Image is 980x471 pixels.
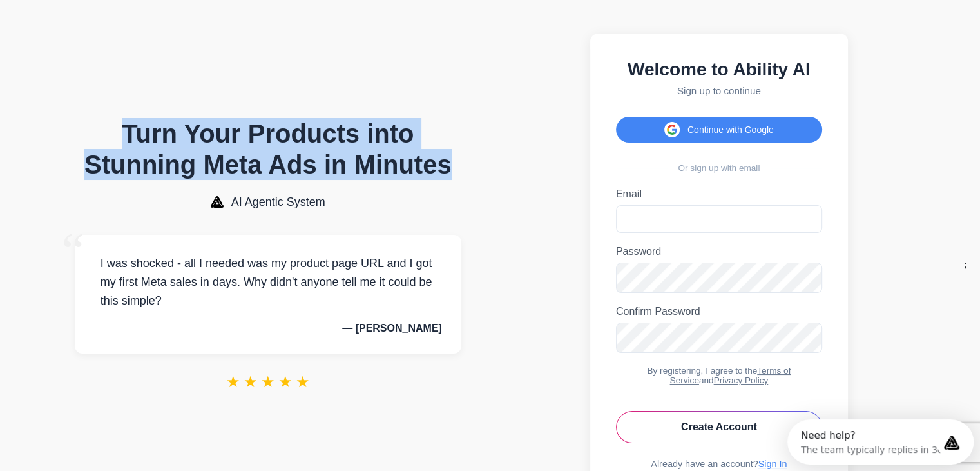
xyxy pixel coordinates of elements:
span: ★ [278,373,293,391]
a: Privacy Policy [714,376,769,385]
div: Already have an account? [616,459,822,469]
span: ★ [296,373,310,391]
iframe: Intercom live chat [936,427,967,458]
div: ; [964,259,967,270]
span: ★ [226,373,240,391]
div: The team typically replies in 3d [14,21,156,35]
p: I was shocked - all I needed was my product page URL and I got my first Meta sales in days. Why d... [94,254,442,310]
div: Need help? [14,11,156,21]
button: Continue with Google [616,117,822,143]
h1: Turn Your Products into Stunning Meta Ads in Minutes [75,118,461,180]
label: Email [616,188,822,200]
p: Sign up to continue [616,85,822,96]
label: Confirm Password [616,306,822,317]
a: Sign In [758,459,787,469]
div: By registering, I agree to the and [616,366,822,385]
p: — [PERSON_NAME] [94,323,442,334]
div: Or sign up with email [616,163,822,173]
h2: Welcome to Ability AI [616,59,822,80]
div: Open Intercom Messenger [5,5,194,41]
iframe: Intercom live chat discovery launcher [787,419,974,465]
span: ★ [244,373,258,391]
a: Terms of Service [669,366,791,385]
label: Password [616,246,822,257]
span: “ [62,222,85,281]
button: Create Account [616,411,822,443]
span: ★ [261,373,275,391]
img: AI Agentic System Logo [211,196,224,208]
span: AI Agentic System [231,195,325,209]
